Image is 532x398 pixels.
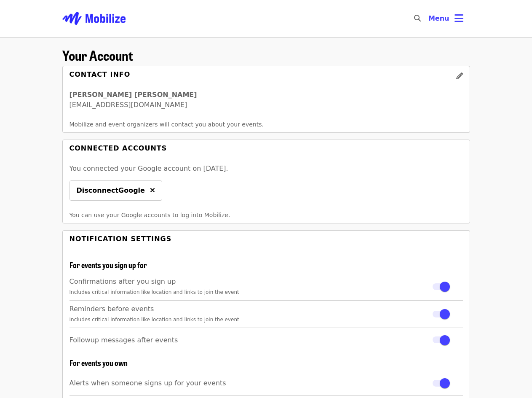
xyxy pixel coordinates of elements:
i: times icon [150,186,155,194]
span: For events you own [70,357,128,368]
input: Search [426,8,433,29]
div: [PERSON_NAME] [PERSON_NAME] [70,90,463,100]
span: Alerts when someone signs up for your events [70,379,226,387]
i: search icon [414,14,421,22]
p: Mobilize and event organizers will contact you about your events. [70,120,463,129]
span: Includes critical information like location and links to join the event [70,289,239,295]
img: Mobilize - Home [62,5,126,32]
span: Your Account [62,45,133,65]
p: You connected your Google account on [DATE] . [70,164,463,174]
div: Notification Settings [70,234,172,244]
span: Disconnect Google [77,186,145,196]
span: For events you sign up for [70,259,147,270]
button: DisconnectGoogle [70,180,162,201]
button: Toggle account menu [422,8,470,29]
span: Followup messages after events [70,336,178,344]
div: Contact Info [70,70,131,86]
div: [EMAIL_ADDRESS][DOMAIN_NAME] [70,100,463,110]
span: Confirmations after you sign up [70,277,176,285]
span: Reminders before events [70,305,154,313]
i: pencil icon [456,72,463,80]
i: bars icon [454,12,463,24]
span: Menu [428,14,449,22]
p: You can use your Google accounts to log into Mobilize. [70,211,463,220]
div: Connected Accounts [70,143,167,153]
button: edit [449,66,470,86]
span: Includes critical information like location and links to join the event [70,317,239,323]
